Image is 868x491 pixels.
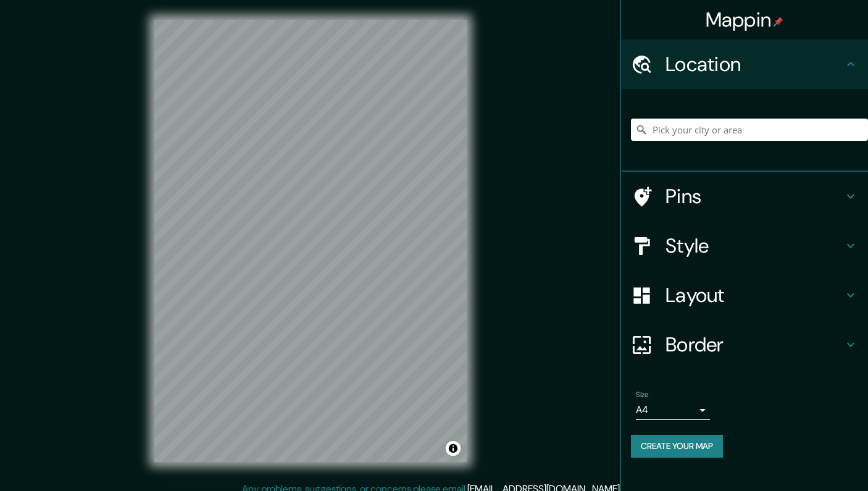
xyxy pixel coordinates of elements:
div: Layout [621,271,868,320]
input: Pick your city or area [631,119,868,141]
h4: Style [666,233,843,258]
h4: Pins [666,184,843,209]
img: pin-icon.png [774,17,783,27]
div: Pins [621,172,868,221]
button: Create your map [631,435,723,458]
div: A4 [636,400,710,420]
div: Border [621,320,868,369]
div: Style [621,221,868,271]
h4: Mappin [706,7,784,32]
h4: Border [666,332,843,357]
button: Toggle attribution [446,441,461,456]
h4: Layout [666,283,843,308]
div: Location [621,40,868,89]
h4: Location [666,52,843,77]
label: Size [636,390,649,400]
canvas: Map [154,20,467,462]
